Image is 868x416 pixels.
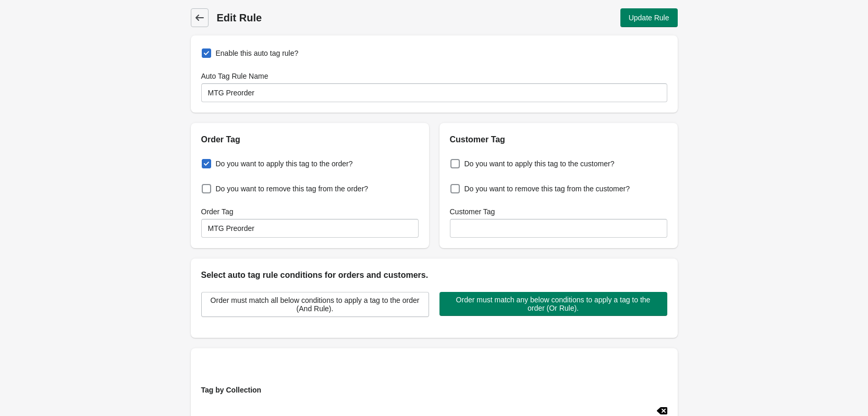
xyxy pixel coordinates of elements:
[217,10,433,25] h1: Edit Rule
[464,183,630,194] span: Do you want to remove this tag from the customer?
[620,8,678,27] button: Update Rule
[216,183,369,194] span: Do you want to remove this tag from the order?
[201,386,262,394] span: Tag by Collection
[450,206,495,217] label: Customer Tag
[201,206,234,217] label: Order Tag
[450,133,667,146] h2: Customer Tag
[629,14,669,22] span: Update Rule
[216,158,353,169] span: Do you want to apply this tag to the order?
[201,71,268,81] label: Auto Tag Rule Name
[201,269,667,282] h2: Select auto tag rule conditions for orders and customers.
[201,292,429,317] button: Order must match all below conditions to apply a tag to the order (And Rule).
[210,296,420,313] span: Order must match all below conditions to apply a tag to the order (And Rule).
[201,133,419,146] h2: Order Tag
[439,292,667,316] button: Order must match any below conditions to apply a tag to the order (Or Rule).
[464,158,615,169] span: Do you want to apply this tag to the customer?
[216,48,299,58] span: Enable this auto tag rule?
[448,296,659,312] span: Order must match any below conditions to apply a tag to the order (Or Rule).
